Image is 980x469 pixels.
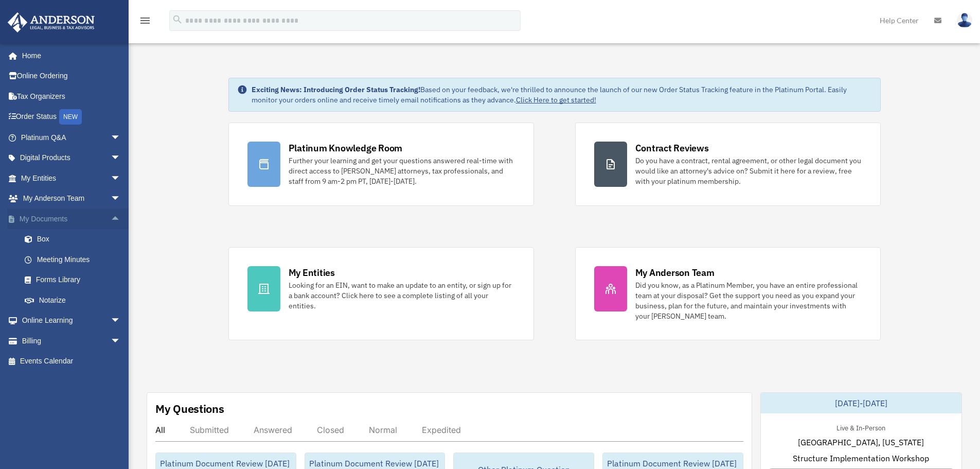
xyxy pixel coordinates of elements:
[59,109,82,125] div: NEW
[369,425,397,435] div: Normal
[7,168,136,188] a: My Entitiesarrow_drop_down
[7,331,136,351] a: Billingarrow_drop_down
[7,148,136,168] a: Digital Productsarrow_drop_down
[228,123,534,206] a: Platinum Knowledge Room Further your learning and get your questions answered real-time with dire...
[317,425,344,435] div: Closed
[111,168,131,189] span: arrow_drop_down
[7,86,136,107] a: Tax Organizers
[5,12,98,32] img: Anderson Advisors Platinum Portal
[798,436,924,448] span: [GEOGRAPHIC_DATA], [US_STATE]
[111,331,131,352] span: arrow_drop_down
[172,14,183,25] i: search
[228,247,534,340] a: My Entities Looking for an EIN, want to make an update to an entity, or sign up for a bank accoun...
[635,142,709,154] div: Contract Reviews
[190,425,229,435] div: Submitted
[111,188,131,210] span: arrow_drop_down
[7,351,136,372] a: Events Calendar
[111,310,131,332] span: arrow_drop_down
[252,85,420,94] strong: Exciting News: Introducing Order Status Tracking!
[7,45,131,66] a: Home
[7,188,136,209] a: My Anderson Teamarrow_drop_down
[254,425,292,435] div: Answered
[957,13,972,28] img: User Pic
[7,127,136,148] a: Platinum Q&Aarrow_drop_down
[14,290,136,310] a: Notarize
[111,209,131,230] span: arrow_drop_up
[793,452,929,464] span: Structure Implementation Workshop
[14,249,136,270] a: Meeting Minutes
[155,401,224,416] div: My Questions
[7,107,136,128] a: Order StatusNEW
[139,14,151,27] i: menu
[289,142,403,154] div: Platinum Knowledge Room
[14,229,136,250] a: Box
[516,95,596,105] a: Click Here to get started!
[111,127,131,148] span: arrow_drop_down
[575,247,881,340] a: My Anderson Team Did you know, as a Platinum Member, you have an entire professional team at your...
[635,280,862,321] div: Did you know, as a Platinum Member, you have an entire professional team at your disposal? Get th...
[635,266,715,279] div: My Anderson Team
[289,280,515,311] div: Looking for an EIN, want to make an update to an entity, or sign up for a bank account? Click her...
[155,425,165,435] div: All
[289,266,335,279] div: My Entities
[422,425,461,435] div: Expedited
[252,84,872,105] div: Based on your feedback, we're thrilled to announce the launch of our new Order Status Tracking fe...
[7,209,136,229] a: My Documentsarrow_drop_up
[575,123,881,206] a: Contract Reviews Do you have a contract, rental agreement, or other legal document you would like...
[7,66,136,86] a: Online Ordering
[828,422,894,432] div: Live & In-Person
[761,393,961,413] div: [DATE]-[DATE]
[7,310,136,331] a: Online Learningarrow_drop_down
[14,270,136,290] a: Forms Library
[111,148,131,169] span: arrow_drop_down
[635,155,862,186] div: Do you have a contract, rental agreement, or other legal document you would like an attorney's ad...
[139,18,151,27] a: menu
[289,155,515,186] div: Further your learning and get your questions answered real-time with direct access to [PERSON_NAM...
